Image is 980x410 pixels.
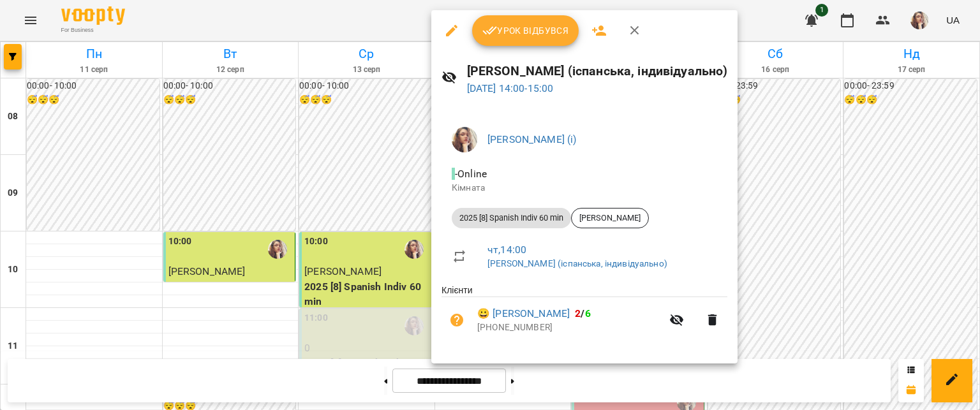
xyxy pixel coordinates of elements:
span: [PERSON_NAME] [572,212,648,224]
span: Урок відбувся [482,23,569,38]
span: 6 [585,307,591,319]
a: [PERSON_NAME] (і) [487,133,577,145]
span: 2025 [8] Spanish Indiv 60 min [452,212,571,224]
a: чт , 14:00 [487,244,526,256]
ul: Клієнти [442,284,727,348]
a: [DATE] 14:00-15:00 [467,82,554,94]
b: / [575,307,590,319]
p: Кімната [452,182,717,194]
button: Візит ще не сплачено. Додати оплату? [442,305,472,335]
img: 81cb2171bfcff7464404e752be421e56.JPG [452,127,477,152]
div: [PERSON_NAME] [571,208,649,228]
p: [PHONE_NUMBER] [477,321,662,334]
a: [PERSON_NAME] (іспанська, індивідуально) [487,258,667,268]
h6: [PERSON_NAME] (іспанська, індивідуально) [467,61,728,81]
button: Урок відбувся [472,15,579,46]
span: - Online [452,168,489,180]
span: 2 [575,307,581,319]
a: 😀 [PERSON_NAME] [477,306,570,321]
